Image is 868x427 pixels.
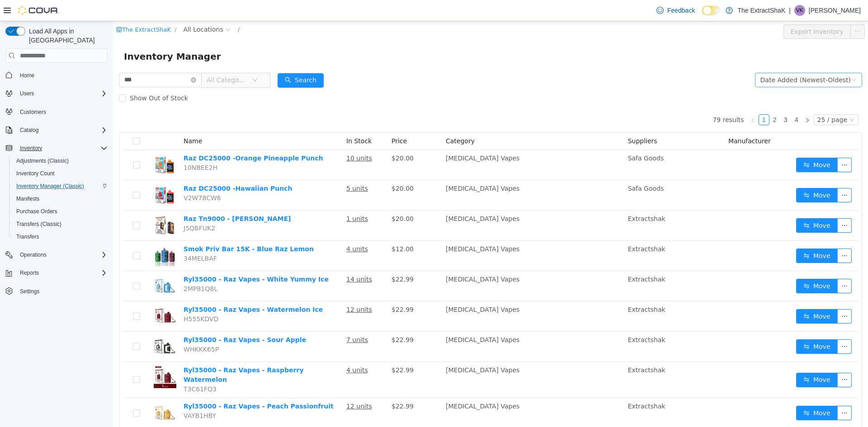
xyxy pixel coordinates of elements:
td: [MEDICAL_DATA] Vapes [329,377,511,407]
a: Ryl35000 - Raz Vapes - Watermelon Ice [71,285,210,292]
button: icon: ellipsis [724,385,739,399]
a: Transfers [13,231,42,242]
a: Raz Tn9000 - [PERSON_NAME] [71,194,178,201]
span: Inventory Count [13,168,108,179]
button: icon: ellipsis [724,197,739,211]
i: icon: shop [3,5,9,11]
u: 7 units [233,315,255,322]
button: icon: ellipsis [724,136,739,151]
button: icon: ellipsis [737,3,752,18]
div: Vito Knowles [794,5,805,16]
u: 14 units [233,254,259,262]
button: Manifests [9,192,111,205]
a: Ryl35000 - Raz Vapes - Raspberry Watermelon [71,345,191,362]
button: Transfers (Classic) [9,218,111,230]
span: Manifests [16,195,39,202]
span: All Locations [70,3,110,13]
img: Ryl35000 - Raz Vapes - Peach Passionfruit hero shot [41,380,63,403]
button: Reports [2,267,111,279]
span: 2MP81Q8L [71,264,104,271]
span: In Stock [233,116,259,123]
span: Manufacturer [615,116,658,123]
span: / [125,5,127,12]
span: Extractshak [515,381,552,389]
span: Load All Apps in [GEOGRAPHIC_DATA] [25,27,108,45]
button: icon: swapMove [683,136,725,151]
button: Adjustments (Classic) [9,155,111,167]
img: Raz DC25000 -Hawaiian Punch hero shot [41,163,63,185]
p: [PERSON_NAME] [809,5,861,16]
button: icon: ellipsis [724,288,739,302]
button: Export Inventory [670,3,738,18]
span: Transfers (Classic) [13,219,108,230]
span: Inventory [16,143,108,154]
span: Purchase Orders [16,208,57,215]
a: 4 [679,94,689,103]
a: Ryl35000 - Raz Vapes - Peach Passionfruit [71,381,221,389]
span: Extractshak [515,285,552,292]
span: Purchase Orders [13,206,108,217]
button: Settings [2,285,111,298]
button: Inventory [16,143,46,154]
span: Inventory Manager (Classic) [13,181,108,192]
a: Feedback [653,1,698,19]
img: Ryl35000 - Raz Vapes - Raspberry Watermelon hero shot [41,344,63,367]
a: Inventory Manager (Classic) [13,181,88,192]
input: Dark Mode [702,6,721,15]
u: 5 units [233,164,255,171]
span: H555KDVD [71,294,105,301]
li: 3 [667,93,678,104]
u: 12 units [233,381,259,389]
li: 4 [678,93,689,104]
a: Home [16,70,38,81]
a: Raz DC25000 -Hawaiian Punch [71,164,179,171]
td: [MEDICAL_DATA] Vapes [329,250,511,280]
img: Raz Tn9000 - Graham Twist hero shot [41,193,63,216]
a: Customers [16,107,50,117]
button: icon: swapMove [683,385,725,399]
i: icon: left [637,96,643,102]
button: icon: swapMove [683,288,725,302]
span: Operations [16,249,108,260]
span: Customers [16,106,108,117]
img: Smok Priv Bar 15K - Blue Raz Lemon hero shot [41,223,63,246]
span: $22.99 [278,345,301,352]
li: Previous Page [635,93,646,104]
a: Raz DC25000 -Orange Pineapple Punch [71,133,210,141]
button: Users [16,88,38,99]
span: T3C61FQ3 [71,364,104,371]
td: [MEDICAL_DATA] Vapes [329,129,511,159]
span: 10NBEE2H [71,143,104,150]
li: 2 [656,93,667,104]
span: $20.00 [278,133,301,141]
div: Date Added (Newest-Oldest) [647,52,738,66]
button: icon: ellipsis [724,167,739,181]
a: Manifests [13,193,43,204]
button: icon: ellipsis [724,318,739,333]
td: [MEDICAL_DATA] Vapes [329,280,511,310]
span: Transfers (Classic) [16,221,61,228]
td: [MEDICAL_DATA] Vapes [329,189,511,220]
button: Inventory [2,142,111,155]
button: Home [2,68,111,81]
td: [MEDICAL_DATA] Vapes [329,310,511,341]
span: $22.99 [278,315,301,322]
u: 4 units [233,224,255,231]
span: Home [16,69,108,80]
button: icon: swapMove [683,227,725,242]
nav: Complex example [5,65,108,321]
span: / [61,5,63,12]
button: icon: swapMove [683,197,725,211]
span: $20.00 [278,194,301,201]
span: Reports [16,267,108,278]
span: Price [278,116,294,123]
i: icon: right [692,96,697,102]
a: Ryl35000 - Raz Vapes - Sour Apple [71,315,193,322]
button: icon: ellipsis [724,227,739,242]
span: V2W78CW6 [71,173,108,180]
span: Extractshak [515,194,552,201]
button: Operations [2,249,111,261]
span: $20.00 [278,164,301,171]
img: Ryl35000 - Raz Vapes - Sour Apple hero shot [41,314,63,337]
